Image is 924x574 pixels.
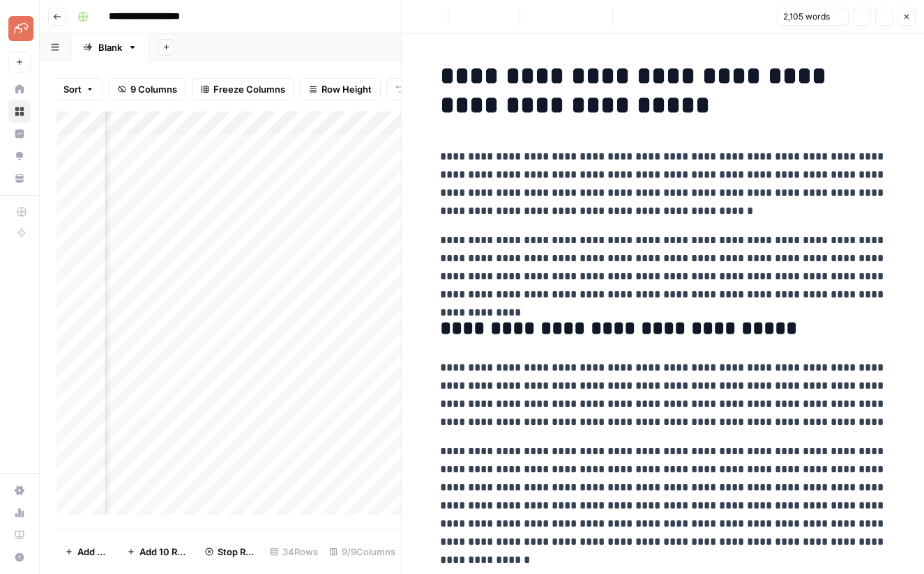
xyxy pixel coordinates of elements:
a: Learning Hub [8,524,31,546]
span: Row Height [321,82,372,96]
button: Stop Runs [197,541,264,563]
span: Freeze Columns [213,82,285,96]
a: Insights [8,123,31,145]
button: Sort [54,78,103,100]
a: Home [8,78,31,100]
a: Settings [8,479,31,502]
button: Add 10 Rows [119,541,197,563]
span: Sort [63,82,82,96]
button: 9 Columns [109,78,186,100]
a: Your Data [8,167,31,189]
div: 34 Rows [264,541,324,563]
a: Browse [8,100,31,123]
a: Opportunities [8,145,31,167]
a: Usage [8,502,31,524]
button: Freeze Columns [192,78,294,100]
span: 2,105 words [783,10,830,23]
img: Pettable Logo [8,16,33,41]
button: Add Row [56,541,119,563]
span: Add 10 Rows [139,545,188,559]
button: Help + Support [8,546,31,568]
button: Row Height [300,78,381,100]
button: Workspace: Pettable [8,11,31,46]
span: Add Row [77,545,110,559]
div: 9/9 Columns [324,541,401,563]
a: Blank [71,33,149,61]
span: Stop Runs [218,545,256,559]
div: Blank [98,40,122,54]
button: 2,105 words [777,8,849,26]
span: 9 Columns [130,82,177,96]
